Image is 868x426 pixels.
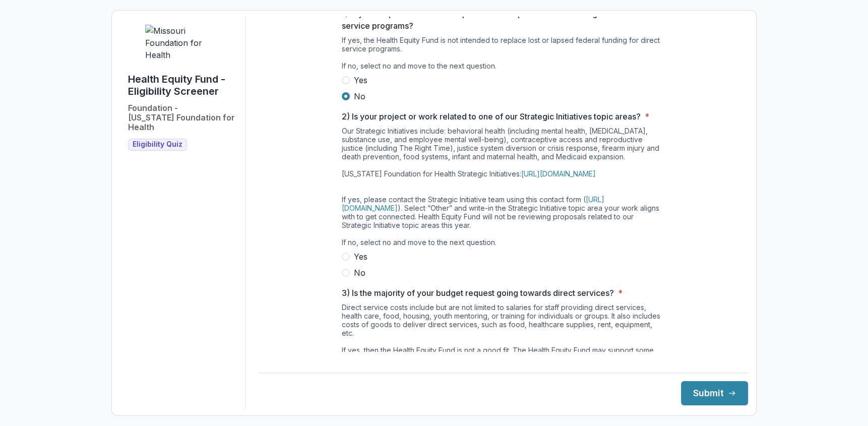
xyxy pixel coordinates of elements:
[342,195,604,212] a: [URL][DOMAIN_NAME]
[354,74,367,86] span: Yes
[342,127,664,251] div: Our Strategic Initiatives include: behavioral health (including mental health, [MEDICAL_DATA], su...
[128,73,237,97] h1: Health Equity Fund - Eligibility Screener
[342,36,664,74] div: If yes, the Health Equity Fund is not intended to replace lost or lapsed federal funding for dire...
[342,287,614,299] p: 3) Is the majority of your budget request going towards direct services?
[521,169,596,178] a: [URL][DOMAIN_NAME]
[342,303,664,393] div: Direct service costs include but are not limited to salaries for staff providing direct services,...
[681,381,748,405] button: Submit
[354,267,365,279] span: No
[354,251,367,263] span: Yes
[354,90,365,102] span: No
[128,103,237,133] h2: Foundation - [US_STATE] Foundation for Health
[342,8,650,32] p: 1) Is your request intended to replace lost or lapsed federal funding for direct service programs?
[342,110,641,123] p: 2) Is your project or work related to one of our Strategic Initiatives topic areas?
[133,140,182,149] span: Eligibility Quiz
[145,25,221,61] img: Missouri Foundation for Health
